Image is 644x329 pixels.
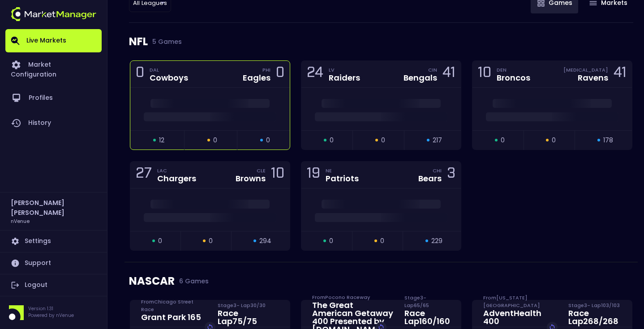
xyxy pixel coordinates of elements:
[381,136,385,145] span: 0
[307,66,323,82] div: 24
[129,262,633,300] div: NASCAR
[158,236,162,246] span: 0
[157,175,196,183] div: Chargers
[5,52,102,85] a: Market Configuration
[501,136,505,145] span: 0
[271,167,284,183] div: 10
[433,167,442,174] div: CHI
[428,66,437,73] div: CIN
[431,236,442,246] span: 229
[497,74,530,82] div: Broncos
[329,236,333,246] span: 0
[236,175,266,183] div: Browns
[483,309,558,325] div: AdventHealth 400
[159,136,164,145] span: 12
[568,302,621,309] div: Stage 3 - Lap 103 / 103
[404,74,437,82] div: Bengals
[5,85,102,111] a: Profiles
[259,236,271,246] span: 294
[442,66,455,82] div: 41
[478,66,491,82] div: 10
[218,309,279,325] div: Race Lap 75 / 75
[209,236,213,246] span: 0
[129,23,633,60] div: NFL
[136,66,144,82] div: 0
[257,167,266,174] div: CLE
[11,198,96,218] h2: [PERSON_NAME] [PERSON_NAME]
[329,74,360,82] div: Raiders
[326,167,359,174] div: NE
[11,218,30,224] h3: nVenue
[141,306,207,313] div: From Chicago Street Race
[136,167,152,183] div: 27
[483,302,558,309] div: From [US_STATE][GEOGRAPHIC_DATA]
[213,136,217,145] span: 0
[262,66,270,73] div: PHI
[218,302,279,309] div: Stage 3 - Lap 30 / 30
[5,274,102,296] a: Logout
[5,29,102,52] a: Live Markets
[28,305,74,312] p: Version 1.31
[243,74,270,82] div: Eagles
[326,175,359,183] div: Patriots
[614,66,627,82] div: 41
[380,236,384,246] span: 0
[5,111,102,136] a: History
[312,294,394,301] div: From Pocono Raceway
[329,66,360,73] div: LV
[404,302,450,309] div: Stage 3 - Lap 65 / 65
[150,74,188,82] div: Cowboys
[330,136,334,145] span: 0
[11,7,96,21] img: logo
[157,167,196,174] div: LAC
[497,66,530,73] div: DEN
[447,167,455,183] div: 3
[552,136,556,145] span: 0
[418,175,442,183] div: Bears
[266,136,270,145] span: 0
[568,309,621,325] div: Race Lap 268 / 268
[5,252,102,274] a: Support
[141,313,207,321] div: Grant Park 165
[603,136,613,145] span: 178
[175,278,209,285] span: 6 Games
[307,167,320,183] div: 19
[28,312,74,319] p: Powered by nVenue
[578,74,608,82] div: Ravens
[563,66,608,73] div: [MEDICAL_DATA]
[5,231,102,252] a: Settings
[148,38,182,45] span: 5 Games
[150,66,188,73] div: DAL
[5,305,102,320] div: Version 1.31Powered by nVenue
[589,1,597,5] img: gameIcon
[276,66,284,82] div: 0
[404,309,450,325] div: Race Lap 160 / 160
[433,136,442,145] span: 217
